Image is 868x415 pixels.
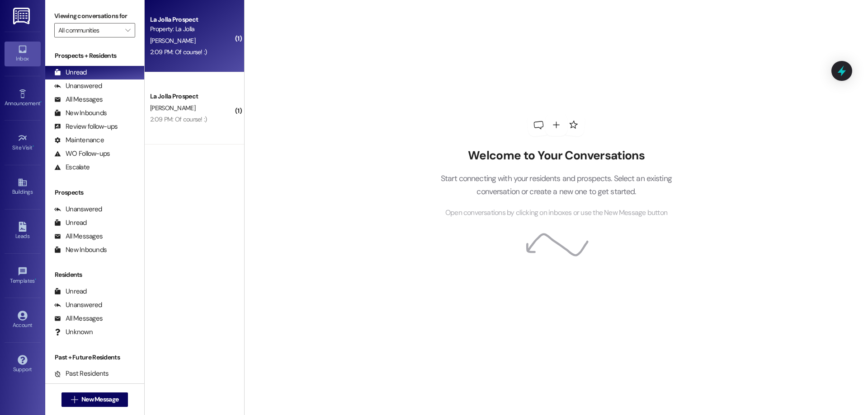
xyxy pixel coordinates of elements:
span: New Message [81,395,118,404]
div: Unread [54,68,87,77]
div: WO Follow-ups [54,149,110,159]
a: Leads [5,219,41,243]
span: [PERSON_NAME] [150,37,195,45]
div: Past Residents [54,369,109,378]
div: All Messages [54,314,103,323]
div: Unanswered [54,81,102,91]
a: Inbox [5,42,41,66]
div: New Inbounds [54,108,107,118]
div: New Inbounds [54,245,107,255]
i:  [125,27,130,34]
input: All communities [58,23,121,37]
div: Unanswered [54,205,102,214]
div: Past + Future Residents [45,353,144,362]
div: Unread [54,287,87,296]
div: La Jolla Prospect [150,92,234,101]
div: Maintenance [54,135,104,145]
span: • [33,143,34,149]
div: 2:09 PM: Of course! :) [150,115,207,123]
div: Unanswered [54,300,102,310]
button: New Message [61,392,128,407]
i:  [71,396,78,403]
div: Residents [45,270,144,280]
div: Prospects [45,188,144,197]
a: Buildings [5,175,41,199]
label: Viewing conversations for [54,9,135,23]
span: • [35,276,36,283]
a: Site Visit • [5,131,41,155]
span: • [40,99,42,105]
div: Unknown [54,327,93,337]
div: Prospects + Residents [45,51,144,61]
p: Start connecting with your residents and prospects. Select an existing conversation or create a n... [427,172,685,198]
div: All Messages [54,95,103,104]
div: Review follow-ups [54,122,118,131]
span: Open conversations by clicking on inboxes or use the New Message button [445,207,667,219]
div: La Jolla Prospect [150,15,234,24]
div: 2:09 PM: Of course! :) [150,48,207,56]
span: [PERSON_NAME] [150,104,195,112]
div: Property: La Jolla [150,24,234,34]
img: ResiDesk Logo [13,8,32,24]
a: Account [5,308,41,332]
a: Templates • [5,264,41,288]
a: Support [5,352,41,377]
div: All Messages [54,232,103,241]
div: Unread [54,218,87,228]
div: Escalate [54,163,90,172]
h2: Welcome to Your Conversations [427,149,685,163]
